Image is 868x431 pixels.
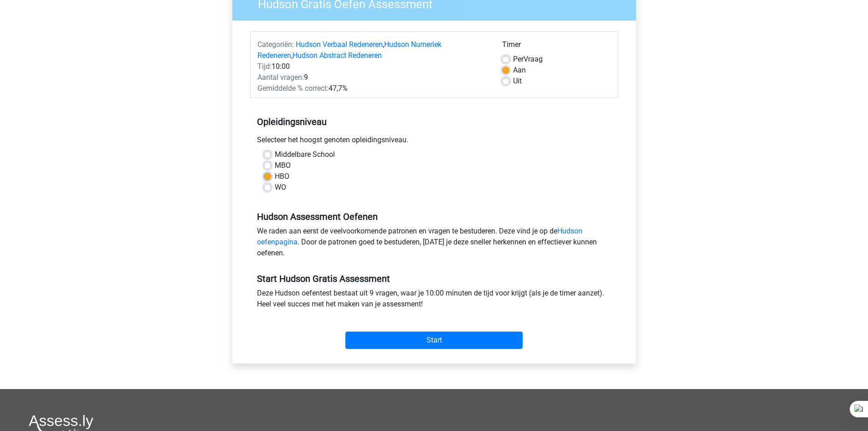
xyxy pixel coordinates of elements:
[257,84,329,93] span: Gemiddelde % correct:
[502,39,611,54] div: Timer
[250,226,618,262] div: We raden aan eerst de veelvoorkomende patronen en vragen te bestuderen. Deze vind je op de . Door...
[513,55,524,63] span: Per
[275,182,286,193] label: WO
[257,113,611,131] h5: Opleidingsniveau
[296,40,383,49] a: Hudson Verbaal Redeneren
[250,135,618,149] div: Selecteer het hoogst genoten opleidingsniveau.
[345,332,523,349] input: Start
[275,171,289,182] label: HBO
[257,40,442,60] a: Hudson Numeriek Redeneren
[257,40,294,49] span: Categoriën:
[293,51,382,60] a: Hudson Abstract Redeneren
[513,76,522,87] label: Uit
[257,211,611,222] h5: Hudson Assessment Oefenen
[257,73,304,82] span: Aantal vragen:
[251,61,495,72] div: 10:00
[513,54,543,65] label: Vraag
[275,149,335,160] label: Middelbare School
[250,288,618,313] div: Deze Hudson oefentest bestaat uit 9 vragen, waar je 10:00 minuten de tijd voor krijgt (als je de ...
[513,65,526,76] label: Aan
[251,39,495,61] div: , ,
[257,62,272,71] span: Tijd:
[257,273,611,284] h5: Start Hudson Gratis Assessment
[251,83,495,94] div: 47,7%
[275,160,291,171] label: MBO
[251,72,495,83] div: 9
